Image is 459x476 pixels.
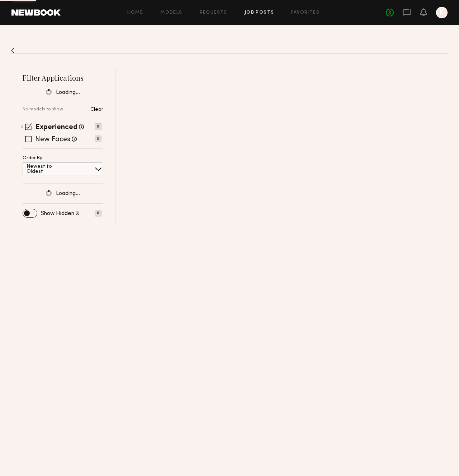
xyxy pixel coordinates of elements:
label: New Faces [35,136,70,143]
p: 0 [95,123,101,130]
p: 0 [95,210,101,216]
p: Order By [23,156,42,161]
p: Newest to Oldest [27,164,69,174]
a: K [436,7,448,18]
a: Requests [200,10,227,15]
a: Favorites [291,10,320,15]
a: Home [127,10,143,15]
p: 0 [95,135,101,142]
a: Models [160,10,182,15]
img: Back to previous page [11,48,14,53]
a: Job Posts [245,10,274,15]
p: Clear [90,107,103,112]
label: Show Hidden [41,211,74,216]
h2: Filter Applications [23,73,103,82]
label: Experienced [36,124,77,131]
span: Loading… [56,90,80,96]
p: No models to show [23,107,63,112]
span: Loading… [56,191,80,197]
